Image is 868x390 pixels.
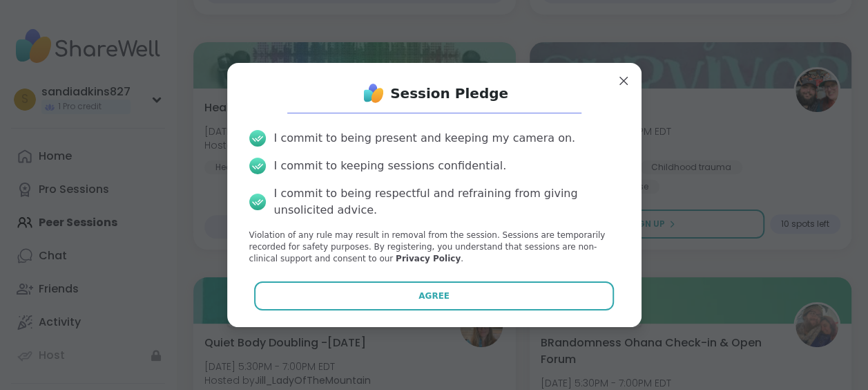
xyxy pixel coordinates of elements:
p: Violation of any rule may result in removal from the session. Sessions are temporarily recorded f... [249,230,619,264]
h1: Session Pledge [390,84,508,103]
span: Agree [418,290,450,302]
a: Privacy Policy [396,254,461,263]
div: I commit to being respectful and refraining from giving unsolicited advice. [274,185,619,219]
div: I commit to keeping sessions confidential. [274,158,507,174]
img: ShareWell Logo [360,80,387,107]
button: Agree [254,281,614,310]
div: I commit to being present and keeping my camera on. [274,130,575,147]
